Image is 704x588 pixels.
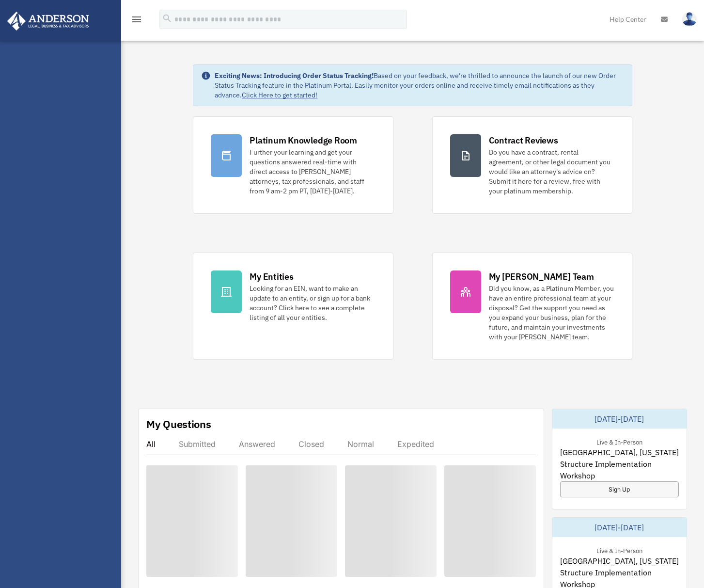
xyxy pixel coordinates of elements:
[397,439,434,449] div: Expedited
[4,12,92,31] img: Anderson Advisors Platinum Portal
[239,439,275,449] div: Answered
[250,134,357,146] div: Platinum Knowledge Room
[179,439,216,449] div: Submitted
[552,518,687,537] div: [DATE]-[DATE]
[131,14,142,25] i: menu
[489,270,594,283] div: My [PERSON_NAME] Team
[193,116,393,214] a: Platinum Knowledge Room Further your learning and get your questions answered real-time with dire...
[432,116,632,214] a: Contract Reviews Do you have a contract, rental agreement, or other legal document you would like...
[215,71,374,80] strong: Exciting News: Introducing Order Status Tracking!
[298,439,324,449] div: Closed
[347,439,374,449] div: Normal
[250,147,375,196] div: Further your learning and get your questions answered real-time with direct access to [PERSON_NAM...
[682,12,697,26] img: User Pic
[560,555,679,567] span: [GEOGRAPHIC_DATA], [US_STATE]
[489,147,614,196] div: Do you have a contract, rental agreement, or other legal document you would like an attorney's ad...
[215,71,624,100] div: Based on your feedback, we're thrilled to announce the launch of our new Order Status Tracking fe...
[146,417,211,431] div: My Questions
[242,91,317,99] a: Click Here to get started!
[131,17,142,25] a: menu
[432,253,632,360] a: My [PERSON_NAME] Team Did you know, as a Platinum Member, you have an entire professional team at...
[250,270,293,283] div: My Entities
[489,134,558,146] div: Contract Reviews
[250,284,375,322] div: Looking for an EIN, want to make an update to an entity, or sign up for a bank account? Click her...
[146,439,156,449] div: All
[560,446,679,458] span: [GEOGRAPHIC_DATA], [US_STATE]
[560,481,679,497] a: Sign Up
[162,13,172,24] i: search
[560,458,679,481] span: Structure Implementation Workshop
[193,253,393,360] a: My Entities Looking for an EIN, want to make an update to an entity, or sign up for a bank accoun...
[589,436,650,446] div: Live & In-Person
[489,284,614,342] div: Did you know, as a Platinum Member, you have an entire professional team at your disposal? Get th...
[552,409,687,429] div: [DATE]-[DATE]
[589,545,650,555] div: Live & In-Person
